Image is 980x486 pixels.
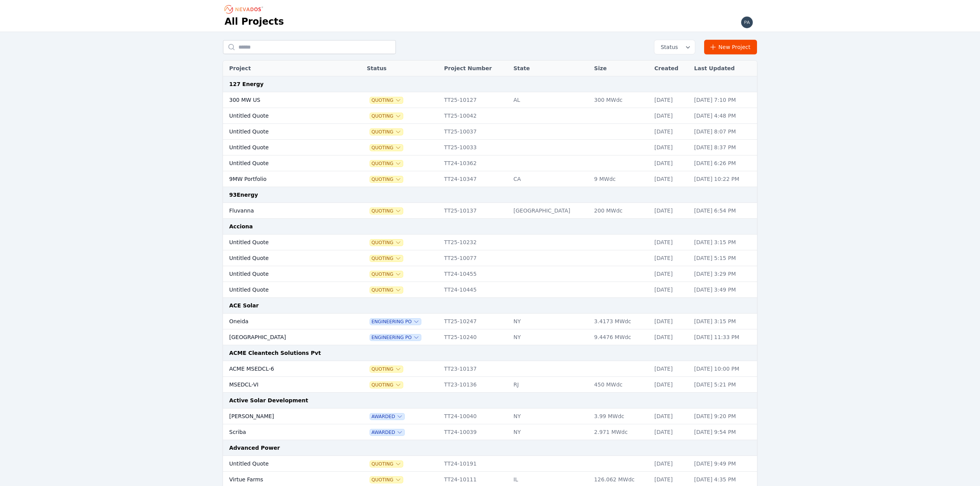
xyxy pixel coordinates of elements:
[440,124,510,140] td: TT25-10037
[370,271,403,277] span: Quoting
[223,345,757,361] td: ACME Cleantech Solutions Pvt
[223,155,344,171] td: Untitled Quote
[370,461,403,467] button: Quoting
[370,413,404,420] span: Awarded
[223,440,757,456] td: Advanced Power
[440,250,510,266] td: TT25-10077
[690,361,757,377] td: [DATE] 10:00 PM
[223,187,757,203] td: 93Energy
[223,171,757,187] tr: 9MW PortfolioQuotingTT24-10347CA9 MWdc[DATE][DATE] 10:22 PM
[690,92,757,108] td: [DATE] 7:10 PM
[223,314,344,329] td: Oneida
[440,92,510,108] td: TT25-10127
[223,314,757,329] tr: OneidaEngineering POTT25-10247NY3.4173 MWdc[DATE][DATE] 3:15 PM
[223,235,757,250] tr: Untitled QuoteQuotingTT25-10232[DATE][DATE] 3:15 PM
[651,408,690,424] td: [DATE]
[440,155,510,171] td: TT24-10362
[370,176,403,182] button: Quoting
[223,203,757,219] tr: FluvannaQuotingTT25-10137[GEOGRAPHIC_DATA]200 MWdc[DATE][DATE] 6:54 PM
[370,287,403,293] span: Quoting
[370,366,403,372] span: Quoting
[510,314,590,329] td: NY
[223,329,344,345] td: [GEOGRAPHIC_DATA]
[690,424,757,440] td: [DATE] 9:54 PM
[704,40,757,54] a: New Project
[440,108,510,124] td: TT25-10042
[440,408,510,424] td: TT24-10040
[440,61,510,76] th: Project Number
[370,129,403,135] span: Quoting
[223,108,344,124] td: Untitled Quote
[440,140,510,155] td: TT25-10033
[223,92,344,108] td: 300 MW US
[223,250,344,266] td: Untitled Quote
[223,424,344,440] td: Scriba
[370,334,421,341] button: Engineering PO
[651,140,690,155] td: [DATE]
[590,314,651,329] td: 3.4173 MWdc
[223,424,757,440] tr: ScribaAwardedTT24-10039NY2.971 MWdc[DATE][DATE] 9:54 PM
[590,329,651,345] td: 9.4476 MWdc
[223,393,757,408] td: Active Solar Development
[590,92,651,108] td: 300 MWdc
[440,235,510,250] td: TT25-10232
[370,240,403,246] button: Quoting
[440,456,510,472] td: TT24-10191
[690,155,757,171] td: [DATE] 6:26 PM
[223,140,757,155] tr: Untitled QuoteQuotingTT25-10033[DATE][DATE] 8:37 PM
[370,255,403,262] button: Quoting
[223,140,344,155] td: Untitled Quote
[690,408,757,424] td: [DATE] 9:20 PM
[651,171,690,187] td: [DATE]
[363,61,440,76] th: Status
[440,424,510,440] td: TT24-10039
[690,282,757,298] td: [DATE] 3:49 PM
[440,377,510,393] td: TT23-10136
[223,361,757,377] tr: ACME MSEDCL-6QuotingTT23-10137[DATE][DATE] 10:00 PM
[223,408,757,424] tr: [PERSON_NAME]AwardedTT24-10040NY3.99 MWdc[DATE][DATE] 9:20 PM
[690,124,757,140] td: [DATE] 8:07 PM
[510,203,590,219] td: [GEOGRAPHIC_DATA]
[370,160,403,167] button: Quoting
[510,424,590,440] td: NY
[690,456,757,472] td: [DATE] 9:49 PM
[510,92,590,108] td: AL
[370,208,403,214] button: Quoting
[590,408,651,424] td: 3.99 MWdc
[651,124,690,140] td: [DATE]
[651,266,690,282] td: [DATE]
[651,61,690,76] th: Created
[223,377,344,393] td: MSEDCL-VI
[225,3,265,15] nav: Breadcrumb
[651,203,690,219] td: [DATE]
[440,329,510,345] td: TT25-10240
[223,235,344,250] td: Untitled Quote
[651,282,690,298] td: [DATE]
[223,124,344,140] td: Untitled Quote
[370,113,403,119] button: Quoting
[370,319,421,325] span: Engineering PO
[370,97,403,103] button: Quoting
[690,61,757,76] th: Last Updated
[440,266,510,282] td: TT24-10455
[651,235,690,250] td: [DATE]
[590,203,651,219] td: 200 MWdc
[223,266,344,282] td: Untitled Quote
[223,408,344,424] td: [PERSON_NAME]
[223,171,344,187] td: 9MW Portfolio
[370,145,403,151] button: Quoting
[223,155,757,171] tr: Untitled QuoteQuotingTT24-10362[DATE][DATE] 6:26 PM
[223,61,344,76] th: Project
[223,266,757,282] tr: Untitled QuoteQuotingTT24-10455[DATE][DATE] 3:29 PM
[590,171,651,187] td: 9 MWdc
[690,329,757,345] td: [DATE] 11:33 PM
[223,282,344,298] td: Untitled Quote
[223,76,757,92] td: 127 Energy
[223,124,757,140] tr: Untitled QuoteQuotingTT25-10037[DATE][DATE] 8:07 PM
